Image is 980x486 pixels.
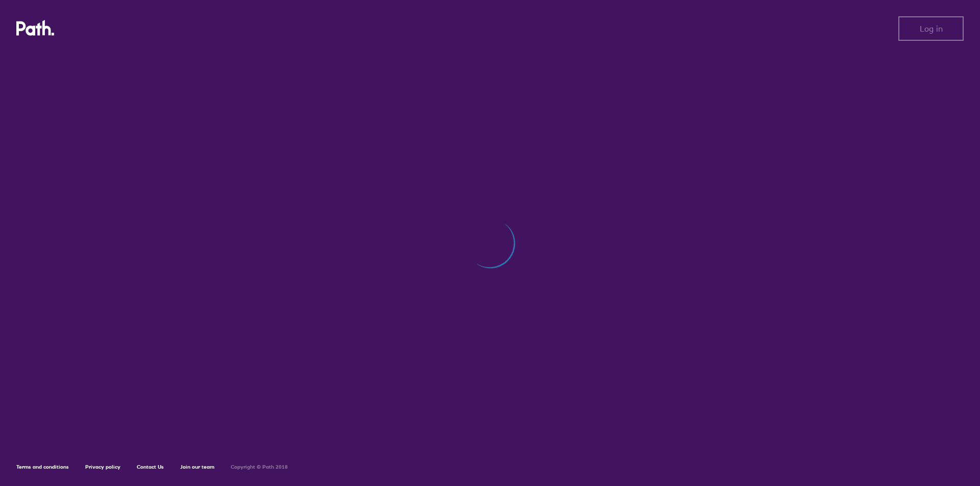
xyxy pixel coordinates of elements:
[137,464,164,470] a: Contact Us
[898,16,964,41] button: Log in
[16,464,69,470] a: Terms and conditions
[85,464,120,470] a: Privacy policy
[920,24,943,33] span: Log in
[231,464,288,470] h6: Copyright © Path 2018
[180,464,214,470] a: Join our team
